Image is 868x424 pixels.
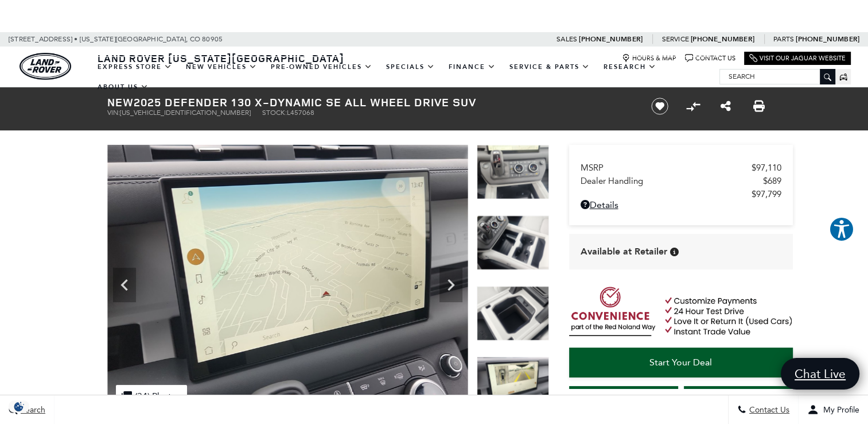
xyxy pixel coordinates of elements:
button: Save vehicle [647,97,672,115]
img: New 2025 Sedona Red LAND ROVER X-Dynamic SE image 24 [477,215,549,270]
input: Search [720,70,835,83]
a: Dealer Handling $689 [581,176,781,186]
img: New 2025 Sedona Red LAND ROVER X-Dynamic SE image 23 [477,145,549,199]
span: [US_VEHICLE_IDENTIFICATION_NUMBER] [120,109,251,117]
span: VIN: [107,109,120,117]
img: New 2025 Sedona Red LAND ROVER X-Dynamic SE image 26 [477,357,549,411]
span: Parts [773,35,794,43]
a: Start Your Deal [569,348,793,377]
a: About Us [91,77,155,97]
a: Specials [379,57,442,77]
aside: Accessibility Help Desk [829,217,854,244]
div: (34) Photos [116,385,187,407]
span: My Profile [819,405,859,415]
a: Finance [442,57,503,77]
span: Contact Us [746,405,789,415]
a: [PHONE_NUMBER] [691,34,754,44]
a: Research [597,57,663,77]
a: Print this New 2025 Defender 130 X-Dynamic SE All Wheel Drive SUV [753,99,765,113]
div: Previous [113,268,136,302]
section: Click to Open Cookie Consent Modal [6,400,32,413]
a: Visit Our Jaguar Website [749,54,846,63]
a: New Vehicles [179,57,264,77]
a: EXPRESS STORE [91,57,179,77]
nav: Main Navigation [91,57,719,97]
span: L457068 [287,109,314,117]
a: Details [581,199,781,210]
span: $689 [763,176,781,186]
a: [STREET_ADDRESS] • [US_STATE][GEOGRAPHIC_DATA], CO 80905 [9,35,223,43]
span: $97,799 [752,189,781,199]
div: Vehicle is in stock and ready for immediate delivery. Due to demand, availability is subject to c... [670,248,679,256]
span: Stock: [262,109,287,117]
span: Dealer Handling [581,176,763,186]
a: Contact Us [685,54,735,63]
a: Hours & Map [622,54,676,63]
a: land-rover [20,53,71,80]
button: Compare Vehicle [684,98,702,115]
span: MSRP [581,163,752,173]
img: Opt-Out Icon [6,400,32,413]
a: Instant Trade Value [569,386,678,416]
button: Explore your accessibility options [829,217,854,242]
span: 80905 [202,32,223,47]
span: CO [190,32,200,47]
a: Land Rover [US_STATE][GEOGRAPHIC_DATA] [91,51,351,65]
a: $97,799 [581,189,781,199]
a: Share this New 2025 Defender 130 X-Dynamic SE All Wheel Drive SUV [721,99,731,113]
div: Next [439,268,462,302]
span: Service [661,35,688,43]
a: MSRP $97,110 [581,163,781,173]
span: Available at Retailer [581,245,667,258]
strong: New [107,94,134,110]
span: Land Rover [US_STATE][GEOGRAPHIC_DATA] [98,51,344,65]
a: Pre-Owned Vehicles [264,57,379,77]
span: Chat Live [789,366,851,381]
img: New 2025 Sedona Red LAND ROVER X-Dynamic SE image 22 [107,145,468,416]
img: New 2025 Sedona Red LAND ROVER X-Dynamic SE image 25 [477,286,549,341]
span: [STREET_ADDRESS] • [9,32,78,47]
button: Open user profile menu [799,395,868,424]
a: Chat Live [781,358,859,390]
h1: 2025 Defender 130 X-Dynamic SE All Wheel Drive SUV [107,96,632,109]
img: Land Rover [20,53,71,80]
span: Start Your Deal [649,357,712,368]
span: $97,110 [752,163,781,173]
a: Schedule Test Drive [684,386,793,416]
a: Service & Parts [503,57,597,77]
span: [US_STATE][GEOGRAPHIC_DATA], [80,32,188,47]
a: [PHONE_NUMBER] [796,34,859,44]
